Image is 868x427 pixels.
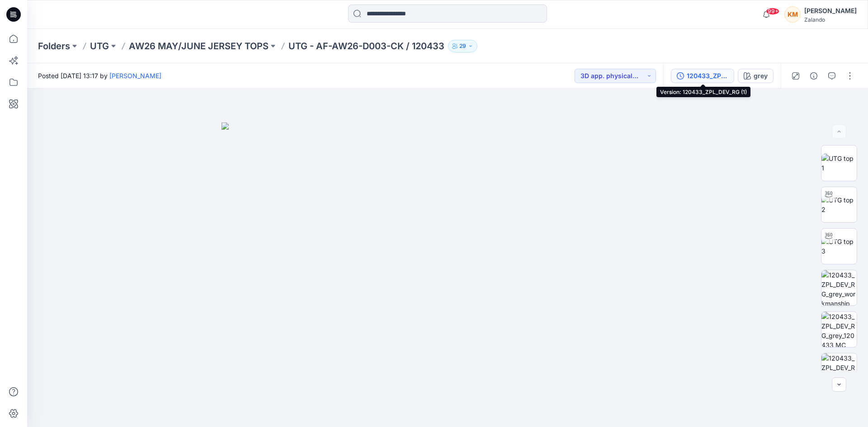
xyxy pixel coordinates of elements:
[804,16,857,23] div: Zalando
[821,237,857,256] img: UTG top 3
[738,69,774,83] button: grey
[807,69,821,83] button: Details
[821,154,857,173] img: UTG top 1
[766,8,779,15] span: 99+
[109,72,161,80] a: [PERSON_NAME]
[459,41,466,51] p: 29
[671,69,734,83] button: 120433_ZPL_DEV_RG (1)
[784,6,801,23] div: KM
[821,270,857,305] img: 120433_ZPL_DEV_RG_grey_workmanship
[687,71,728,81] div: 120433_ZPL_DEV_RG (1)
[821,195,857,214] img: UTG top 2
[90,40,109,52] a: UTG
[821,312,857,347] img: 120433_ZPL_DEV_RG_grey_120433 MC
[38,40,70,52] a: Folders
[448,40,477,52] button: 29
[821,353,857,389] img: 120433_ZPL_DEV_RG_grey_120433 patterns
[129,40,269,52] a: AW26 MAY/JUNE JERSEY TOPS
[288,40,444,52] p: UTG - AF-AW26-D003-CK / 120433
[38,71,161,80] span: Posted [DATE] 13:17 by
[804,5,857,16] div: [PERSON_NAME]
[754,71,768,81] div: grey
